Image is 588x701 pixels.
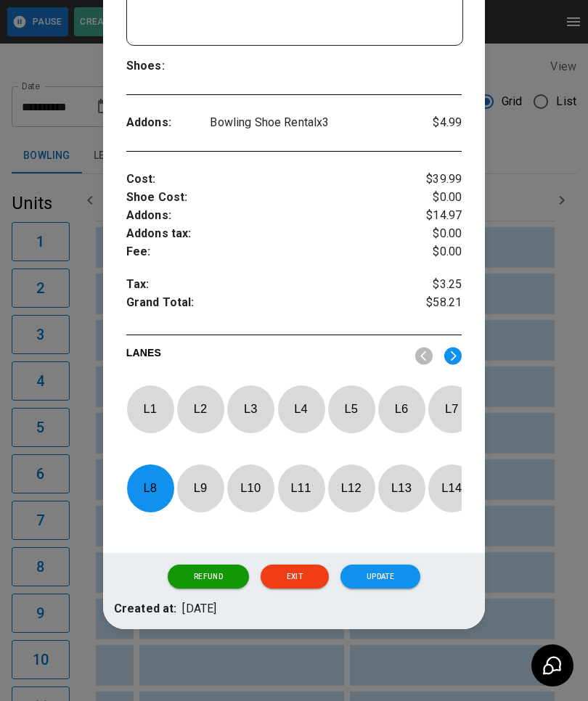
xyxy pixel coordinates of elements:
p: Shoes : [126,57,211,75]
p: L 13 [377,471,425,505]
p: $4.99 [406,114,462,131]
p: Addons : [126,207,406,225]
p: Addons : [126,114,211,132]
p: L 5 [327,392,375,426]
button: Refund [168,565,249,589]
p: Fee : [126,243,406,261]
p: L 10 [226,471,274,505]
p: Created at: [114,600,177,618]
p: $39.99 [406,171,462,189]
p: L 11 [277,471,325,505]
p: Bowling Shoe Rental x 3 [210,114,406,131]
p: LANES [126,345,404,366]
p: Shoe Cost : [126,189,406,207]
p: L 9 [176,471,224,505]
p: L 7 [428,392,475,426]
p: Cost : [126,171,406,189]
p: L 6 [377,392,425,426]
p: [DATE] [182,600,216,618]
p: L 14 [428,471,475,505]
p: Addons tax : [126,225,406,243]
p: L 12 [327,471,375,505]
p: Grand Total : [126,294,406,316]
p: L 8 [126,471,174,505]
p: $3.25 [406,276,462,294]
p: L 1 [126,392,174,426]
p: $58.21 [406,294,462,316]
p: $0.00 [406,243,462,261]
button: Exit [261,565,329,589]
p: L 2 [176,392,224,426]
p: $0.00 [406,189,462,207]
p: $0.00 [406,225,462,243]
p: Tax : [126,276,406,294]
img: nav_left.svg [415,347,433,365]
img: right.svg [444,347,462,365]
p: L 3 [226,392,274,426]
p: L 4 [277,392,325,426]
p: $14.97 [406,207,462,225]
button: Update [340,565,420,589]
